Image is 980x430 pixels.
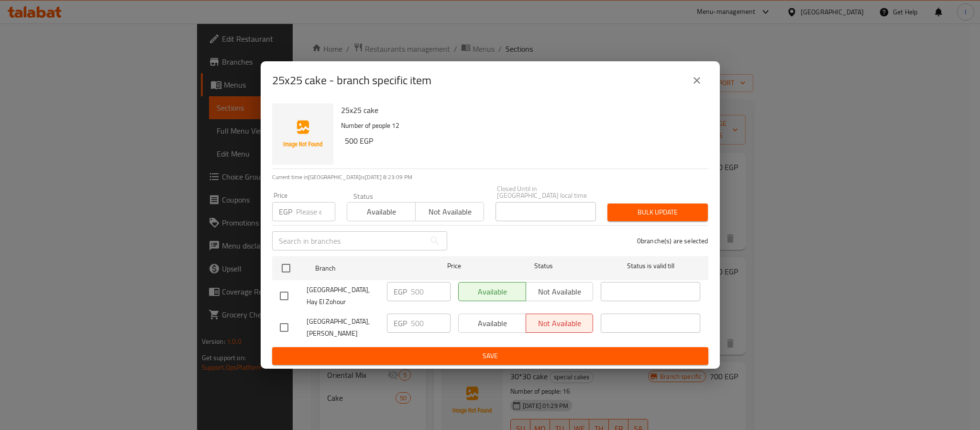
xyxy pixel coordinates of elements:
[315,262,415,274] span: Branch
[272,347,708,365] button: Save
[637,236,708,246] p: 0 branche(s) are selected
[296,202,335,221] input: Please enter price
[415,202,484,221] button: Not available
[345,134,701,147] h6: 500 EGP
[601,260,700,272] span: Status is valid till
[411,282,451,301] input: Please enter price
[272,231,425,250] input: Search in branches
[607,204,708,221] button: Bulk update
[422,260,486,272] span: Price
[279,206,292,217] p: EGP
[419,205,480,219] span: Not available
[280,350,701,362] span: Save
[394,317,407,329] p: EGP
[685,69,708,92] button: close
[307,316,379,339] span: [GEOGRAPHIC_DATA], [PERSON_NAME]
[394,286,407,297] p: EGP
[272,73,431,88] h2: 25x25 cake - branch specific item
[272,103,333,165] img: 25x25 cake
[351,205,412,219] span: Available
[341,120,701,132] p: Number of people 12
[494,260,593,272] span: Status
[411,314,451,333] input: Please enter price
[615,206,700,218] span: Bulk update
[341,103,701,117] h6: 25x25 cake
[347,202,416,221] button: Available
[307,284,379,308] span: [GEOGRAPHIC_DATA], Hay El Zohour
[272,173,708,181] p: Current time in [GEOGRAPHIC_DATA] is [DATE] 8:23:09 PM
